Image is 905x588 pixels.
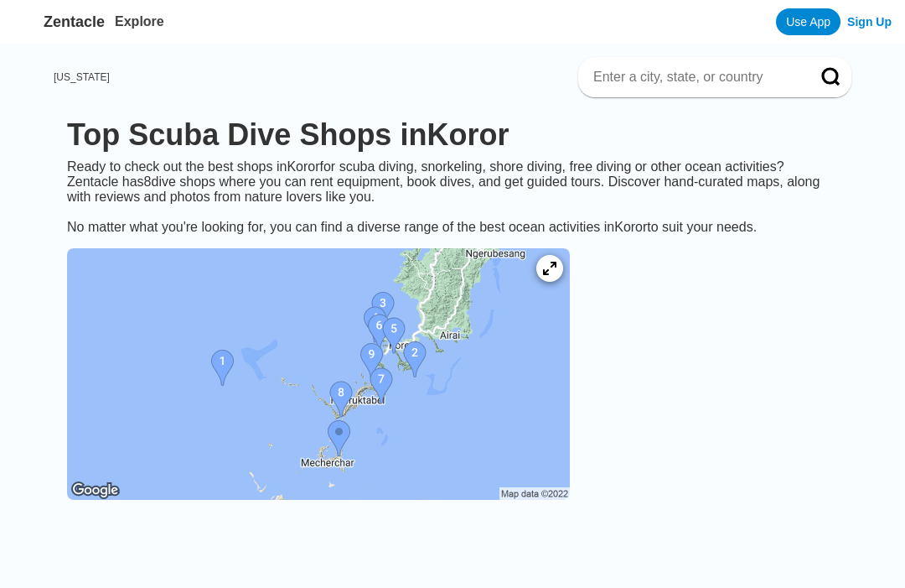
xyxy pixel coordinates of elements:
[13,8,40,35] img: Zentacle logo
[115,14,164,29] a: Explore
[54,235,583,517] a: Koror dive site map
[54,159,851,235] div: Ready to check out the best shops in Koror for scuba diving, snorkeling, shore diving, free divin...
[54,71,110,83] a: [US_STATE]
[67,117,838,153] h1: Top Scuba Dive Shops in Koror
[776,8,840,35] a: Use App
[67,248,570,500] img: Koror dive site map
[44,13,105,31] span: Zentacle
[592,69,798,86] input: Enter a city, state, or country
[847,15,892,29] a: Sign Up
[13,8,105,35] a: Zentacle logoZentacle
